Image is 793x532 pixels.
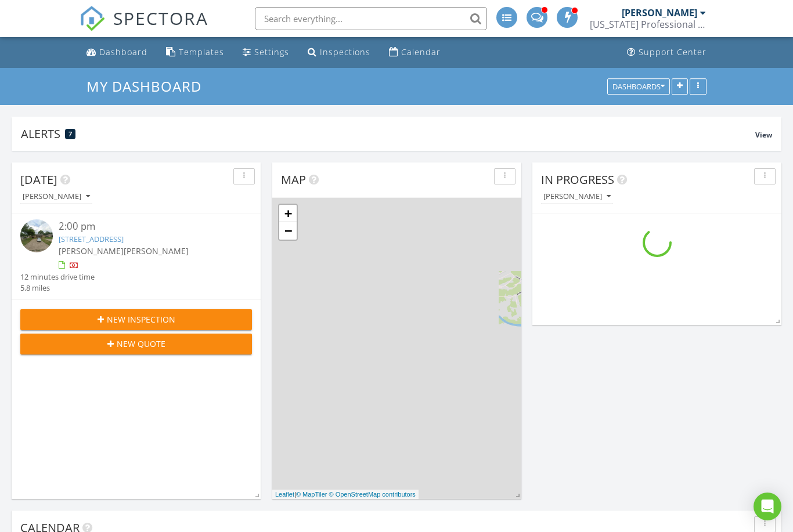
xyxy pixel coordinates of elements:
[255,7,487,30] input: Search everything...
[107,313,175,325] span: New Inspection
[275,491,294,498] a: Leaflet
[80,16,208,40] a: SPECTORA
[69,130,72,138] span: 7
[296,491,327,498] a: © MapTiler
[20,309,252,330] button: New Inspection
[20,219,252,294] a: 2:00 pm [STREET_ADDRESS] [PERSON_NAME][PERSON_NAME] 12 minutes drive time 5.8 miles
[99,46,147,57] div: Dashboard
[320,46,370,57] div: Inspections
[179,46,224,57] div: Templates
[82,42,152,63] a: Dashboard
[612,82,665,91] div: Dashboards
[20,334,252,354] button: New Quote
[401,46,441,57] div: Calendar
[254,46,289,57] div: Settings
[272,490,419,500] div: |
[541,172,614,187] span: In Progress
[329,491,416,498] a: © OpenStreetMap contributors
[543,193,611,201] div: [PERSON_NAME]
[20,189,92,205] button: [PERSON_NAME]
[303,42,375,63] a: Inspections
[238,42,294,63] a: Settings
[117,338,165,350] span: New Quote
[23,193,90,201] div: [PERSON_NAME]
[20,283,95,294] div: 5.8 miles
[113,6,208,30] span: SPECTORA
[607,78,670,95] button: Dashboards
[20,172,57,187] span: [DATE]
[622,7,697,19] div: [PERSON_NAME]
[20,272,95,283] div: 12 minutes drive time
[124,245,189,256] span: [PERSON_NAME]
[59,219,232,234] div: 2:00 pm
[754,493,781,520] div: Open Intercom Messenger
[384,42,445,63] a: Calendar
[59,234,124,244] a: [STREET_ADDRESS]
[20,219,53,252] img: streetview
[639,46,707,57] div: Support Center
[281,172,306,187] span: Map
[21,126,755,142] div: Alerts
[80,6,105,31] img: The Best Home Inspection Software - Spectora
[86,77,211,96] a: My Dashboard
[161,42,229,63] a: Templates
[279,222,297,240] a: Zoom out
[59,245,124,256] span: [PERSON_NAME]
[622,42,711,63] a: Support Center
[755,130,772,140] span: View
[541,189,613,205] button: [PERSON_NAME]
[279,205,297,222] a: Zoom in
[590,19,706,30] div: Texas Professional Inspections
